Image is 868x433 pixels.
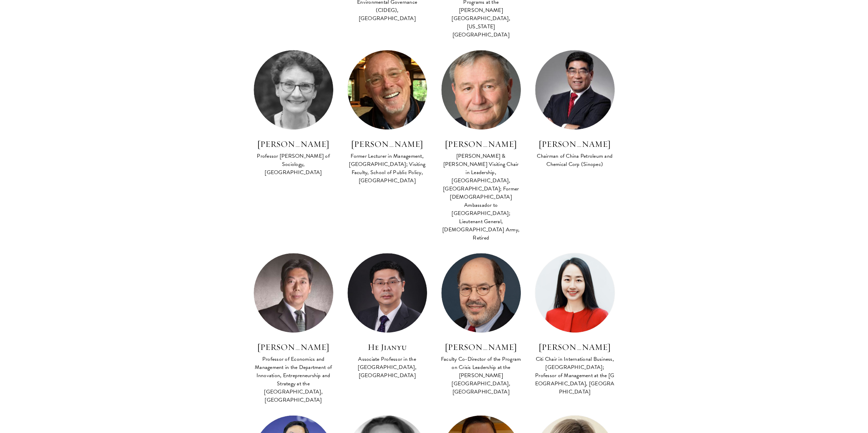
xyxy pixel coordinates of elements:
h3: [PERSON_NAME] [535,341,615,353]
a: [PERSON_NAME] Chairman of China Petroleum and Chemical Corp (Sinopec) [535,50,615,169]
h3: [PERSON_NAME] [441,341,521,353]
div: Former Lecturer in Management, [GEOGRAPHIC_DATA]; Visiting Faculty, School of Public Policy, [GEO... [347,152,427,185]
div: Chairman of China Petroleum and Chemical Corp (Sinopec) [535,152,615,168]
a: [PERSON_NAME] Citi Chair in International Business, [GEOGRAPHIC_DATA]; Professor of Management at... [535,253,615,397]
div: [PERSON_NAME] & [PERSON_NAME] Visiting Chair in Leadership, [GEOGRAPHIC_DATA], [GEOGRAPHIC_DATA];... [441,152,521,242]
div: Citi Chair in International Business, [GEOGRAPHIC_DATA]; Professor of Management at the [GEOGRAPH... [535,355,615,396]
h3: [PERSON_NAME] [347,138,427,150]
a: He Jianyu Associate Professor in the [GEOGRAPHIC_DATA], [GEOGRAPHIC_DATA] [347,253,427,380]
h3: [PERSON_NAME] [535,138,615,150]
div: Professor [PERSON_NAME] of Sociology, [GEOGRAPHIC_DATA] [253,152,334,176]
div: Faculty Co-Director of the Program on Crisis Leadership at the [PERSON_NAME][GEOGRAPHIC_DATA], [G... [441,355,521,396]
a: [PERSON_NAME] Professor [PERSON_NAME] of Sociology, [GEOGRAPHIC_DATA] [253,50,334,177]
div: Professor of Economics and Management in the Department of Innovation, Entrepreneurship and Strat... [253,355,334,404]
h3: [PERSON_NAME] [253,138,334,150]
div: Associate Professor in the [GEOGRAPHIC_DATA], [GEOGRAPHIC_DATA] [347,355,427,380]
a: [PERSON_NAME] Professor of Economics and Management in the Department of Innovation, Entrepreneur... [253,253,334,405]
a: [PERSON_NAME] Former Lecturer in Management, [GEOGRAPHIC_DATA]; Visiting Faculty, School of Publi... [347,50,427,185]
h3: [PERSON_NAME] [441,138,521,150]
a: [PERSON_NAME] Faculty Co-Director of the Program on Crisis Leadership at the [PERSON_NAME][GEOGRA... [441,253,521,397]
h3: He Jianyu [347,341,427,353]
h3: [PERSON_NAME] [253,341,334,353]
a: [PERSON_NAME] [PERSON_NAME] & [PERSON_NAME] Visiting Chair in Leadership, [GEOGRAPHIC_DATA], [GEO... [441,50,521,243]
